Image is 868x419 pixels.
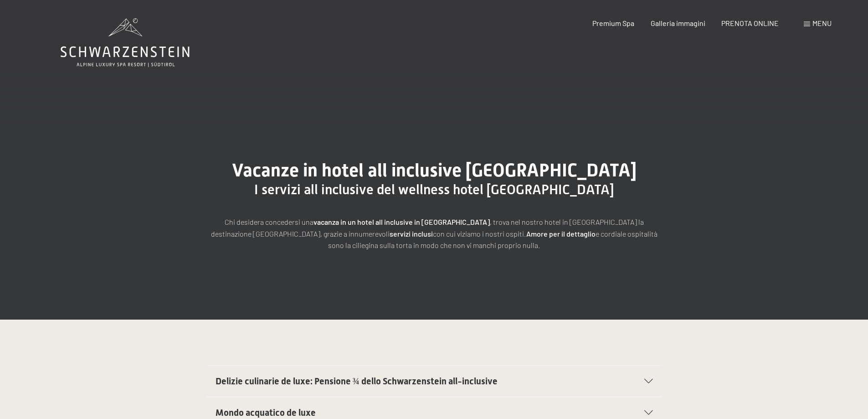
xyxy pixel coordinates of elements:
a: PRENOTA ONLINE [721,19,779,27]
span: Vacanze in hotel all inclusive [GEOGRAPHIC_DATA] [232,160,637,181]
span: I servizi all inclusive del wellness hotel [GEOGRAPHIC_DATA] [254,181,614,197]
strong: Amore per il dettaglio [526,229,596,238]
span: Delizie culinarie de luxe: Pensione ¾ dello Schwarzenstein all-inclusive [216,376,498,387]
span: Menu [812,19,832,27]
a: Galleria immagini [651,19,705,27]
span: Mondo acquatico de luxe [216,407,316,418]
a: Premium Spa [592,19,634,27]
strong: vacanza in un hotel all inclusive in [GEOGRAPHIC_DATA] [313,217,490,226]
strong: servizi inclusi [390,229,433,238]
p: Chi desidera concedersi una , trova nel nostro hotel in [GEOGRAPHIC_DATA] la destinazione [GEOGRA... [206,216,662,251]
